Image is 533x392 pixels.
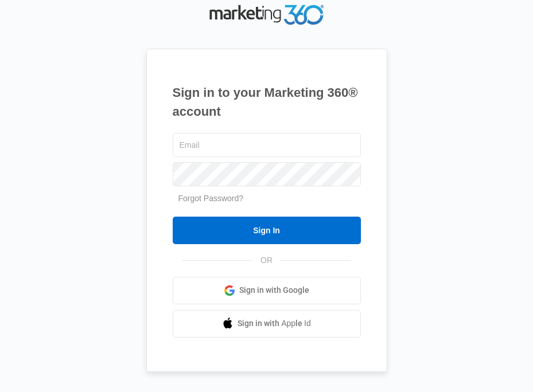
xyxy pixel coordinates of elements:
[252,254,281,266] span: OR
[173,83,361,121] h1: Sign in to your Marketing 360® account
[238,317,311,330] span: Sign in with Apple Id
[239,284,309,296] span: Sign in with Google
[178,194,244,203] a: Forgot Password?
[173,217,361,244] input: Sign In
[173,310,361,338] a: Sign in with Apple Id
[173,133,361,157] input: Email
[173,277,361,304] a: Sign in with Google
